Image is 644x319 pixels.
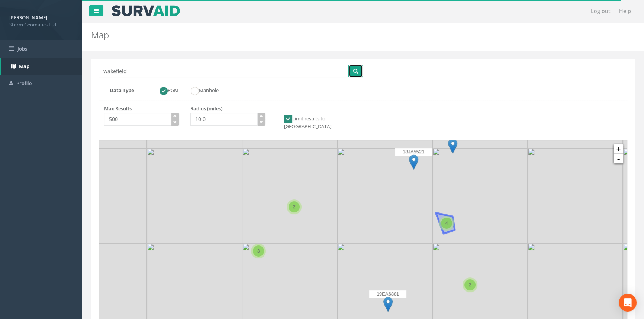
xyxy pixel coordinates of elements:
span: 2 [469,282,471,287]
span: Profile [16,80,32,87]
strong: [PERSON_NAME] [9,14,47,21]
label: Manhole [183,87,219,95]
span: Storm Geomatics Ltd [9,21,73,28]
span: 2 [293,204,296,209]
label: Limit results to [GEOGRAPHIC_DATA] [277,115,352,130]
a: [PERSON_NAME] Storm Geomatics Ltd [9,12,73,28]
label: PGM [152,87,178,95]
p: 18JA5521 [395,148,432,156]
a: + [614,144,623,154]
p: Max Results [104,105,179,112]
span: 3 [257,248,260,254]
img: marker-icon.png [383,297,393,312]
p: 19EA6881 [369,290,406,298]
span: Map [19,63,29,69]
input: Enter place name or postcode [99,65,348,77]
a: Map [1,58,82,75]
span: 4 [445,221,448,226]
div: Open Intercom Messenger [619,294,637,312]
h2: Map [91,30,542,40]
p: Radius (miles) [190,105,265,112]
a: - [614,154,623,163]
label: Data Type [104,87,146,94]
span: Jobs [17,45,27,52]
img: marker-icon.png [409,154,418,170]
img: marker-icon.png [448,139,457,154]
